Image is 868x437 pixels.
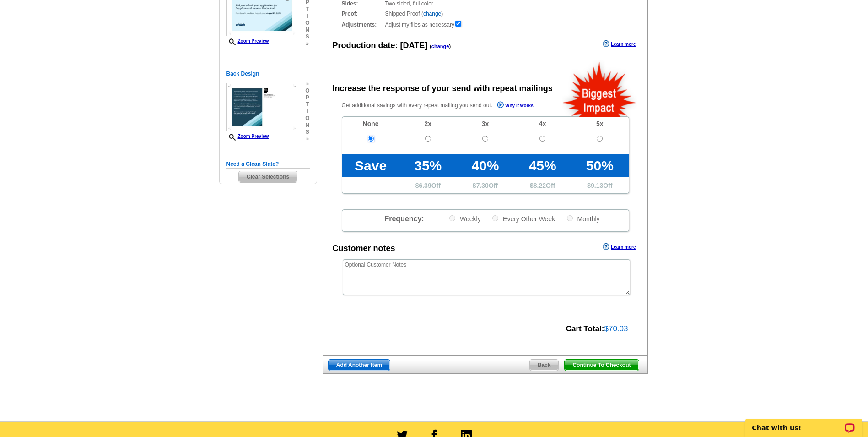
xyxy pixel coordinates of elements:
input: Monthly [567,215,573,221]
span: t [305,6,309,13]
strong: Cart Total: [566,324,604,333]
h5: Back Design [226,70,310,78]
div: Adjust my files as necessary [342,20,629,29]
img: biggestImpact.png [562,60,637,117]
td: $ Off [399,177,457,193]
span: o [305,115,309,122]
td: $ Off [514,177,571,193]
div: Production date: [333,39,451,52]
td: $ Off [571,177,628,193]
span: $70.03 [604,324,628,333]
span: o [305,20,309,27]
label: Monthly [566,214,600,223]
span: » [305,136,309,142]
label: Weekly [448,214,481,223]
input: Every Other Week [492,215,498,221]
span: 7.30 [476,182,489,189]
a: Add Another Item [328,359,390,371]
td: 3x [457,117,514,131]
span: Continue To Checkout [565,360,638,371]
img: small-thumb.jpg [226,83,298,131]
td: 35% [399,154,457,177]
h5: Need a Clean Slate? [226,160,310,169]
a: change [431,44,449,49]
span: Frequency: [384,215,424,223]
span: » [305,40,309,47]
iframe: LiveChat chat widget [739,408,868,437]
span: i [305,108,309,115]
td: 2x [399,117,457,131]
span: s [305,129,309,136]
td: 4x [514,117,571,131]
input: Weekly [449,215,455,221]
div: Shipped Proof ( ) [342,10,629,18]
a: Learn more [603,243,636,251]
div: Customer notes [333,242,395,255]
div: Increase the response of your send with repeat mailings [333,82,553,95]
span: i [305,13,309,20]
a: Zoom Preview [226,134,269,139]
span: 6.39 [419,182,431,189]
td: 5x [571,117,628,131]
span: s [305,33,309,40]
strong: Adjustments: [342,21,383,29]
span: [DATE] [400,41,428,50]
td: 45% [514,154,571,177]
span: 9.13 [591,182,603,189]
td: Save [342,154,399,177]
span: 8.22 [534,182,546,189]
span: ( ) [430,44,451,49]
span: p [305,94,309,101]
span: » [305,81,309,87]
span: t [305,101,309,108]
td: 50% [571,154,628,177]
span: Clear Selections [239,171,297,182]
p: Get additional savings with every repeat mailing you send out. [342,100,553,111]
a: Learn more [603,40,636,48]
a: Why it works [497,101,534,111]
a: change [423,11,441,17]
span: Add Another Item [329,360,390,371]
span: n [305,122,309,129]
td: 40% [457,154,514,177]
span: o [305,87,309,94]
td: $ Off [457,177,514,193]
span: n [305,27,309,33]
span: Back [530,360,559,371]
a: Back [529,359,559,371]
strong: Proof: [342,10,383,18]
td: None [342,117,399,131]
a: Zoom Preview [226,38,269,44]
label: Every Other Week [491,214,555,223]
